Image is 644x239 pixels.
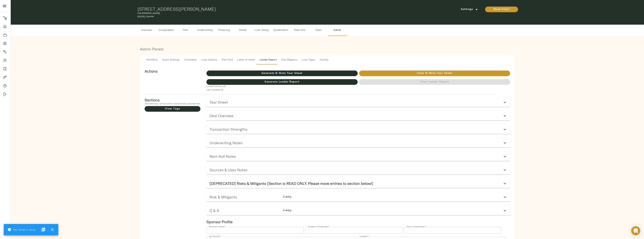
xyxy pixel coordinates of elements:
span: Lender Report [260,58,277,62]
span: Underwriting [197,28,212,33]
span: Generate B-Note Tear Sheet [206,71,357,76]
button: Generate Lender Report [206,79,357,85]
span: Settings [459,7,480,12]
h3: Deal Overview [209,114,234,118]
strong: [DEPRECATED] Risks & Mitigants [Section is READ ONLY. Please move entries to section below!] [209,181,373,186]
span: Overview [140,28,154,33]
span: Loan Sizing [255,28,269,33]
span: Activity [320,58,328,62]
p: The [PERSON_NAME] [137,12,391,15]
span: Financing [217,28,231,33]
span: Qualification [273,28,288,33]
div: Deal Overview [206,111,510,120]
span: Due Diligence [281,58,297,62]
strong: 0 entry [283,209,291,212]
span: Generate Lender Report [206,80,357,84]
div: Risk & Mitigants0 entry [206,193,510,202]
div: Q & A0 entry [206,206,510,215]
span: Loan Options [201,58,217,62]
p: Current Version: n/a [206,85,357,88]
span: Rent Roll [222,58,233,62]
p: Template tags can be used to dynamically populate text. [145,102,200,105]
span: Comments [184,58,197,62]
div: Sources & Uses Notes [206,165,510,175]
p: Last Updated: n/a [206,88,357,92]
button: View Tags [145,106,200,112]
button: Need Help? [485,7,518,12]
span: Files [178,28,193,33]
button: Generate B-Note Tear Sheet [206,71,357,76]
div: Underwriting Notes [206,138,510,147]
img: logo [4,227,7,234]
h3: Q & A [209,208,280,213]
span: Letter of Intent [237,58,255,62]
h3: Underwriting Notes [209,141,243,145]
h3: Rent Roll Notes [209,154,236,159]
div: Open Intercom Messenger [631,226,640,235]
span: View Tags [145,107,200,111]
div: Tear Sheet [206,98,510,107]
span: Team [311,28,326,33]
span: Loan Tapes [302,58,315,62]
div: Transaction Strengths [206,125,510,134]
span: Workflow [146,58,158,62]
strong: Sections [145,98,160,102]
span: Need Help? [489,7,514,12]
div: Rent Roll Notes [206,152,510,161]
h3: Transaction Strengths [209,127,247,131]
button: View B-Note Tear Sheet [359,71,510,76]
div: Tear Sheet is ready. [8,226,36,233]
span: Comparables [159,28,174,33]
strong: Sponsor Profile [206,219,233,224]
span: Admin [330,28,344,33]
div: [DEPRECATED] Risks & Mitigants [Section is READ ONLY. Please move entries to section below!] [206,179,510,188]
h1: [STREET_ADDRESS][PERSON_NAME] [137,6,391,12]
button: Settings [455,7,483,12]
span: Quick Settings [162,58,180,62]
h3: Admin Panels [140,47,515,51]
button: close [39,225,48,234]
strong: Actions [145,69,158,74]
h3: Tear Sheet [209,100,228,104]
p: [DATE] 2:54 PM [137,15,391,18]
h3: Sources & Uses Notes [209,168,247,172]
h3: Risk & Mitigants [209,195,280,199]
strong: 0 entry [283,195,291,198]
span: View B-Note Tear Sheet [359,71,510,76]
span: Details [236,28,250,33]
span: Rate Grid [293,28,307,33]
